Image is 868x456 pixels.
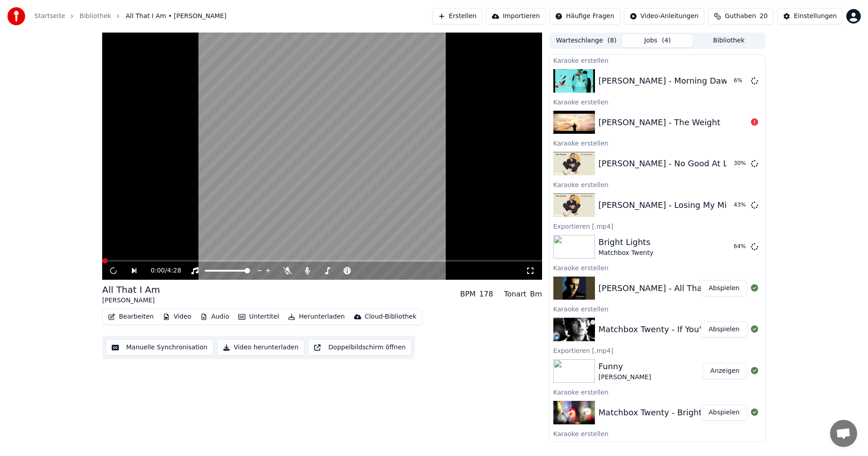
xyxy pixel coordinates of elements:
[102,283,160,296] div: All That I Am
[151,266,172,275] div: /
[308,339,411,356] button: Doppelbildschirm öffnen
[365,312,416,321] div: Cloud-Bibliothek
[701,321,747,338] button: Abspielen
[550,179,765,190] div: Karaoke erstellen
[599,360,651,373] div: Funny
[599,236,653,249] div: Bright Lights
[530,289,542,300] div: Bm
[734,202,747,209] div: 43 %
[235,310,283,323] button: Untertitel
[599,199,737,212] div: [PERSON_NAME] - Losing My Mind
[693,34,764,47] button: Bibliothek
[759,12,768,21] span: 20
[624,8,705,24] button: Video-Anleitungen
[708,8,774,24] button: Guthaben20
[549,8,620,24] button: Häufige Fragen
[599,249,653,258] div: Matchbox Twenty
[550,386,765,397] div: Karaoke erstellen
[701,404,747,421] button: Abspielen
[550,262,765,273] div: Karaoke erstellen
[34,12,65,21] a: Startseite
[217,339,304,356] button: Video herunterladen
[284,310,348,323] button: Herunterladen
[80,12,111,21] a: Bibliothek
[126,12,226,21] span: All That I Am • [PERSON_NAME]
[599,406,729,419] div: Matchbox Twenty - Bright Lights
[830,420,857,447] div: Chat öffnen
[599,373,651,382] div: [PERSON_NAME]
[725,12,756,21] span: Guthaben
[550,55,765,66] div: Karaoke erstellen
[734,77,747,85] div: 6 %
[159,310,195,323] button: Video
[106,339,213,356] button: Manuelle Synchronisation
[794,12,837,21] div: Einstellungen
[599,116,720,129] div: [PERSON_NAME] - The Weight
[599,282,726,295] div: [PERSON_NAME] - All That I Am
[599,75,763,87] div: [PERSON_NAME] - Morning Dawns Again
[432,8,482,24] button: Erstellen
[550,303,765,314] div: Karaoke erstellen
[622,34,693,47] button: Jobs
[608,36,617,45] span: ( 8 )
[550,428,765,439] div: Karaoke erstellen
[551,34,622,47] button: Warteschlange
[701,280,747,296] button: Abspielen
[734,243,747,250] div: 64 %
[104,310,157,323] button: Bearbeiten
[151,266,165,275] span: 0:00
[7,7,25,25] img: youka
[479,289,493,300] div: 178
[504,289,527,300] div: Tonart
[777,8,843,24] button: Einstellungen
[734,160,747,167] div: 30 %
[460,289,476,300] div: BPM
[102,296,160,305] div: [PERSON_NAME]
[550,96,765,107] div: Karaoke erstellen
[486,8,546,24] button: Importieren
[197,310,233,323] button: Audio
[34,12,226,21] nav: breadcrumb
[550,137,765,148] div: Karaoke erstellen
[599,157,767,170] div: [PERSON_NAME] - No Good At Loving You
[662,36,671,45] span: ( 4 )
[550,345,765,356] div: Exportieren [.mp4]
[703,363,747,379] button: Anzeigen
[599,323,734,336] div: Matchbox Twenty - If You're Gone
[167,266,181,275] span: 4:28
[550,221,765,231] div: Exportieren [.mp4]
